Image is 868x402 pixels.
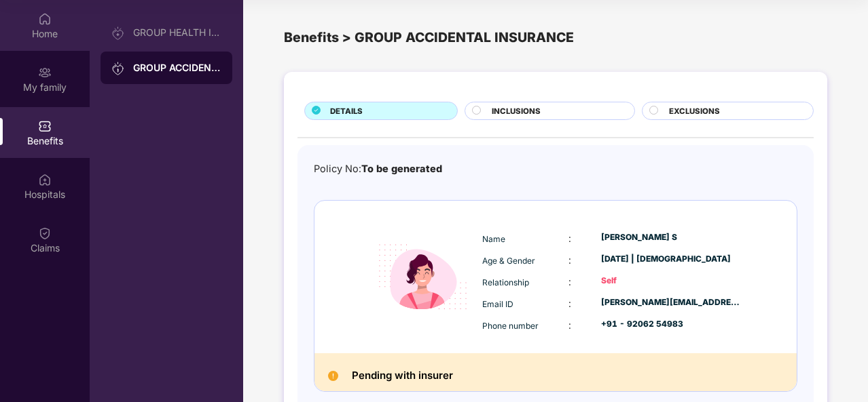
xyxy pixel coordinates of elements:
[568,319,571,331] span: :
[568,254,571,266] span: :
[601,253,741,266] div: [DATE] | [DEMOGRAPHIC_DATA]
[330,105,363,117] span: DETAILS
[568,276,571,287] span: :
[38,226,52,240] img: svg+xml;base64,PHN2ZyBpZD0iQ2xhaW0iIHhtbG5zPSJodHRwOi8vd3d3LnczLm9yZy8yMDAwL3N2ZyIgd2lkdGg9IjIwIi...
[284,27,827,48] div: Benefits > GROUP ACCIDENTAL INSURANCE
[361,163,442,174] span: To be generated
[601,318,741,331] div: +91 - 92062 54983
[111,26,125,40] img: svg+xml;base64,PHN2ZyB3aWR0aD0iMjAiIGhlaWdodD0iMjAiIHZpZXdCb3g9IjAgMCAyMCAyMCIgZmlsbD0ibm9uZSIgeG...
[669,105,720,117] span: EXCLUSIONS
[601,231,741,244] div: [PERSON_NAME] S
[601,275,741,287] div: Self
[38,119,52,133] img: svg+xml;base64,PHN2ZyBpZD0iQmVuZWZpdHMiIHhtbG5zPSJodHRwOi8vd3d3LnczLm9yZy8yMDAwL3N2ZyIgd2lkdGg9Ij...
[111,62,125,75] img: svg+xml;base64,PHN2ZyB3aWR0aD0iMjAiIGhlaWdodD0iMjAiIHZpZXdCb3g9IjAgMCAyMCAyMCIgZmlsbD0ibm9uZSIgeG...
[601,296,741,309] div: [PERSON_NAME][EMAIL_ADDRESS][DOMAIN_NAME]
[482,321,539,331] span: Phone number
[38,173,52,186] img: svg+xml;base64,PHN2ZyBpZD0iSG9zcGl0YWxzIiB4bWxucz0iaHR0cDovL3d3dy53My5vcmcvMjAwMC9zdmciIHdpZHRoPS...
[38,12,52,26] img: svg+xml;base64,PHN2ZyBpZD0iSG9tZSIgeG1sbnM9Imh0dHA6Ly93d3cudzMub3JnLzIwMDAvc3ZnIiB3aWR0aD0iMjAiIG...
[314,161,442,177] div: Policy No:
[38,66,52,79] img: svg+xml;base64,PHN2ZyB3aWR0aD0iMjAiIGhlaWdodD0iMjAiIHZpZXdCb3g9IjAgMCAyMCAyMCIgZmlsbD0ibm9uZSIgeG...
[352,367,453,384] h2: Pending with insurer
[482,234,505,244] span: Name
[568,233,571,244] span: :
[492,105,541,117] span: INCLUSIONS
[133,61,221,75] div: GROUP ACCIDENTAL INSURANCE
[367,221,479,333] img: icon
[133,27,221,38] div: GROUP HEALTH INSURANCE
[482,277,529,287] span: Relationship
[482,299,513,309] span: Email ID
[568,298,571,309] span: :
[482,256,535,266] span: Age & Gender
[328,371,338,381] img: Pending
